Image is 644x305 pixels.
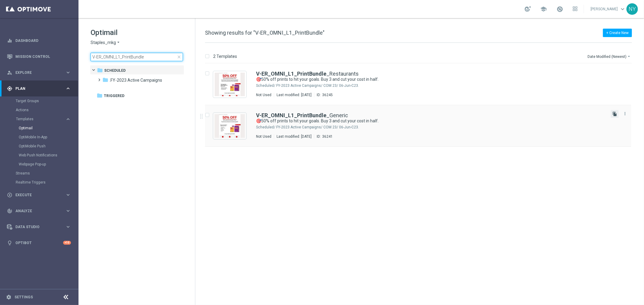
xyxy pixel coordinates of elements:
a: 🎯50% off prints to hit your goals. Buy 3 and cut your cost in half. [256,77,592,82]
span: Scheduled [104,68,126,73]
i: keyboard_arrow_right [65,70,71,75]
b: V-ER_OMNI_L1_PrintBundle [256,112,326,118]
i: keyboard_arrow_right [65,208,71,214]
div: Mission Control [7,49,71,64]
div: Scheduled/.FY-2023 Active Campaigns/COM 23/06-Jun-C23 [276,125,606,130]
button: more_vert [622,110,628,117]
a: Target Groups [16,99,63,103]
div: NY [626,3,638,15]
i: person_search [7,70,12,75]
span: Showing results for "V-ER_OMNI_L1_PrintBundle" [205,30,325,36]
div: Dashboard [7,33,71,49]
div: OptiMobile Push [19,142,78,151]
i: equalizer [7,38,12,43]
b: V-ER_OMNI_L1_PrintBundle [256,71,326,77]
div: Web Push Notifications [19,151,78,160]
i: play_circle_outline [7,192,12,198]
i: keyboard_arrow_right [65,224,71,230]
a: Dashboard [15,33,71,49]
a: Optibot [15,235,63,251]
button: Date Modified (Newest)arrow_drop_down [587,53,632,60]
div: Actions [16,105,78,115]
div: Realtime Triggers [16,178,78,187]
a: Webpage Pop-up [19,162,63,167]
div: +10 [63,241,71,245]
div: Streams [16,169,78,178]
i: settings [6,294,11,300]
a: [PERSON_NAME]keyboard_arrow_down [590,5,626,14]
div: Data Studio [7,224,65,230]
span: Triggered [104,93,124,99]
i: arrow_drop_down [626,54,631,59]
button: lightbulb Optibot +10 [7,241,71,245]
img: 36245.jpeg [215,73,245,96]
div: Optimail [19,124,78,133]
div: 36241 [322,134,333,139]
a: OptiMobile Push [19,144,63,149]
i: more_vert [623,111,627,116]
button: equalizer Dashboard [7,38,71,43]
span: Analyze [15,209,65,213]
div: 🎯50% off prints to hit your goals. Buy 3 and cut your cost in half. [256,77,606,82]
i: keyboard_arrow_right [65,86,71,91]
a: Realtime Triggers [16,180,63,185]
div: Not Used [256,134,271,139]
div: Optibot [7,235,71,251]
span: Data Studio [15,225,65,229]
button: gps_fixed Plan keyboard_arrow_right [7,86,71,91]
div: 36245 [322,93,333,97]
span: .FY-2023 Active Campaigns [110,77,162,83]
p: 2 Templates [213,54,237,59]
div: Templates keyboard_arrow_right [16,117,71,121]
input: Search Template [91,53,183,61]
a: Streams [16,171,63,176]
div: Webpage Pop-up [19,160,78,169]
i: keyboard_arrow_right [65,116,71,122]
a: OptiMobile In-App [19,135,63,140]
i: folder [102,77,108,83]
button: + Create New [603,29,632,37]
a: Actions [16,108,63,112]
i: keyboard_arrow_right [65,192,71,198]
div: ID: [314,134,333,139]
div: Target Groups [16,96,78,105]
div: Press SPACE to select this row. [199,64,643,105]
i: folder [97,67,103,73]
div: ID: [314,93,333,97]
div: Not Used [256,93,271,97]
span: Explore [15,71,65,74]
span: Execute [15,193,65,197]
i: lightbulb [7,240,12,246]
div: Last modified: [DATE] [274,93,314,97]
button: Mission Control [7,54,71,59]
div: Plan [7,86,65,91]
span: keyboard_arrow_down [619,6,626,12]
button: Data Studio keyboard_arrow_right [7,225,71,229]
span: school [540,6,547,12]
div: Scheduled/ [256,125,275,130]
a: 🎯50% off prints to hit your goals. Buy 3 and cut your cost in half. [256,118,592,124]
i: folder [97,93,103,99]
i: file_copy [612,112,617,116]
button: play_circle_outline Execute keyboard_arrow_right [7,193,71,197]
a: Optimail [19,126,63,130]
button: track_changes Analyze keyboard_arrow_right [7,209,71,213]
div: Explore [7,70,65,75]
div: Analyze [7,208,65,214]
button: Staples_mkg arrow_drop_down [91,40,121,46]
i: arrow_drop_down [116,40,121,46]
button: person_search Explore keyboard_arrow_right [7,70,71,75]
a: Settings [14,295,33,299]
span: Staples_mkg [91,40,116,46]
h1: Optimail [91,28,183,37]
span: Templates [16,117,59,121]
div: Last modified: [DATE] [274,134,314,139]
div: Press SPACE to select this row. [199,105,643,147]
img: 36241.jpeg [215,114,245,138]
